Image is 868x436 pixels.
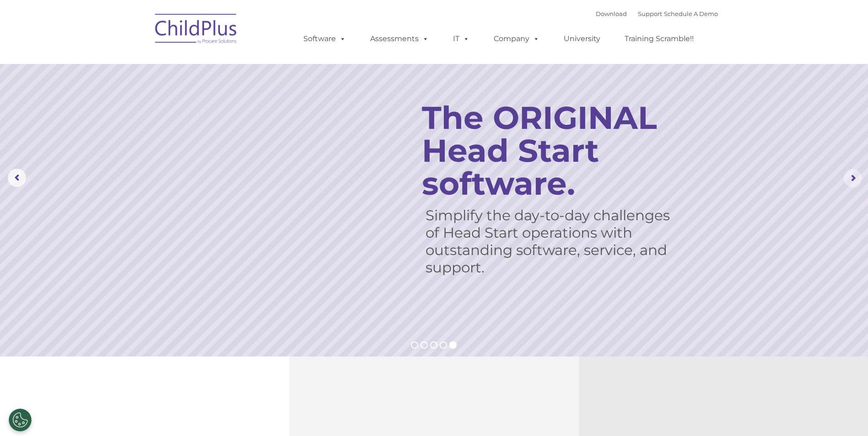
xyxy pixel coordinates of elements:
span: Phone number [127,98,166,105]
a: Software [294,30,355,48]
a: Training Scramble!! [615,30,703,48]
a: IT [444,30,479,48]
a: Learn More [423,263,534,292]
font: | [596,10,718,17]
a: Support [638,10,662,17]
a: Download [596,10,627,17]
a: University [555,30,609,48]
span: Last name [127,60,155,67]
a: Company [485,30,549,48]
button: Cookies Settings [9,409,32,431]
rs-layer: The ORIGINAL Head Start software. [422,101,693,200]
a: Assessments [361,30,438,48]
rs-layer: Simplify the day-to-day challenges of Head Start operations with outstanding software, service, a... [426,207,679,276]
img: ChildPlus by Procare Solutions [151,7,242,53]
a: Schedule A Demo [664,10,718,17]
